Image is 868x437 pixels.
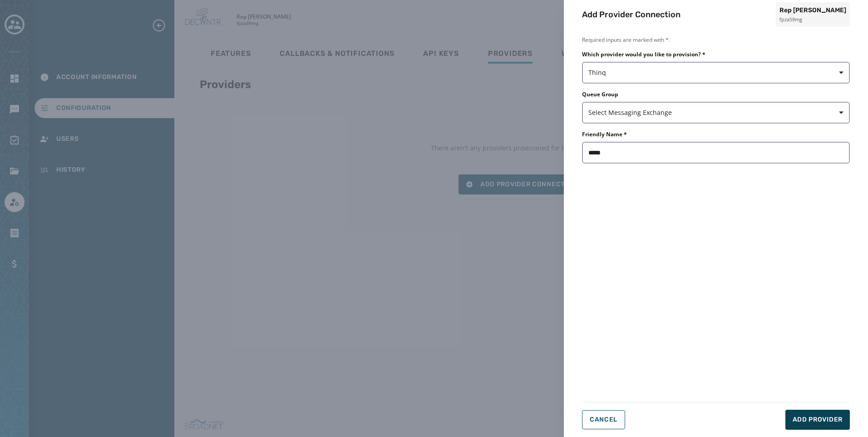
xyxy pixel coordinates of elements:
[582,131,627,138] label: Friendly Name *
[779,6,846,15] span: Rep [PERSON_NAME]
[779,16,846,24] span: fpza59mg
[588,68,843,77] span: Thinq
[582,8,681,21] h2: Add Provider Connection
[590,416,617,423] span: Cancel
[582,62,850,84] button: Thinq
[582,410,625,429] button: Cancel
[793,415,843,424] span: Add Provider
[582,102,850,124] button: Select Messaging Exchange
[582,91,850,98] label: Queue Group
[785,410,850,430] button: Add Provider
[582,36,850,44] span: Required inputs are marked with *.
[588,108,843,117] span: Select Messaging Exchange
[582,51,850,58] label: Which provider would you like to provision? *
